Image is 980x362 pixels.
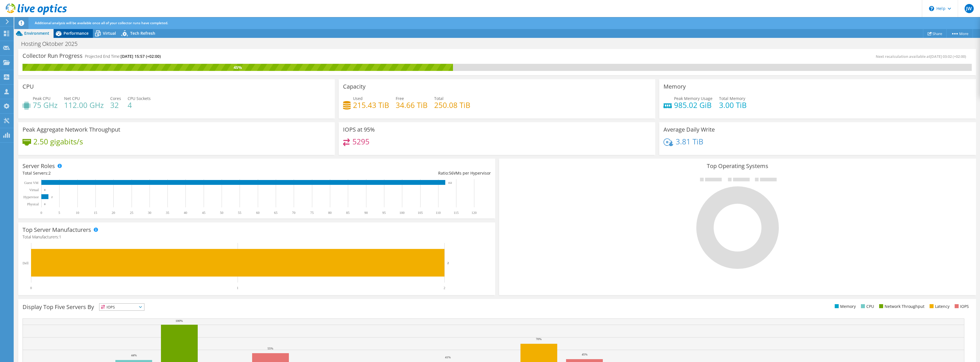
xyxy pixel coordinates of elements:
text: Physical [27,202,39,206]
li: Network Throughput [878,303,924,310]
text: 10 [76,211,79,215]
a: More [946,29,973,38]
h3: Capacity [343,83,366,90]
span: Peak Memory Usage [674,96,712,101]
text: 30 [148,211,151,215]
span: Tech Refresh [130,30,155,36]
text: 2 [51,196,53,199]
h4: 32 [110,102,121,108]
h3: IOPS at 95% [343,126,375,133]
li: Memory [833,303,856,310]
span: Free [396,96,404,101]
text: 105 [418,211,423,215]
text: 2 [447,261,449,265]
text: 70% [536,337,542,341]
span: IOPS [99,304,144,310]
span: CPU Sockets [128,96,151,101]
span: Virtual [103,30,116,36]
text: 95 [382,211,386,215]
li: CPU [859,303,874,310]
h3: Average Daily Write [663,126,715,133]
h4: 112.00 GHz [64,102,104,108]
text: 70 [292,211,295,215]
span: 2 [48,170,51,176]
text: 0 [44,189,46,191]
div: Ratio: VMs per Hypervisor [257,170,491,176]
h4: Projected End Time: [85,53,161,60]
span: Peak CPU [33,96,50,101]
text: 80 [328,211,332,215]
text: 25 [130,211,133,215]
text: 100 [399,211,405,215]
text: 0 [40,211,42,215]
span: 1 [59,234,61,240]
h3: Memory [663,83,686,90]
text: 15 [94,211,97,215]
h4: 75 GHz [33,102,58,108]
span: [DATE] 03:02 (+02:00) [930,54,966,59]
text: 115 [454,211,459,215]
span: Next recalculation available at [876,54,969,59]
li: IOPS [953,303,969,310]
text: 45 [202,211,205,215]
text: Hypervisor [23,195,39,199]
h3: CPU [23,83,34,90]
text: 20 [112,211,115,215]
span: Net CPU [64,96,80,101]
text: 44% [131,353,137,357]
div: 45% [23,64,453,71]
text: 85 [346,211,350,215]
span: Performance [64,30,89,36]
text: 60 [256,211,260,215]
span: Total [434,96,444,101]
span: Total Memory [719,96,745,101]
h4: 250.08 TiB [434,102,470,108]
h1: Hosting Oktober 2025 [19,41,86,47]
li: Latency [928,303,950,310]
h4: 215.43 TiB [353,102,389,108]
h3: Top Server Manufacturers [23,227,91,233]
text: 1 [237,286,238,290]
text: 120 [471,211,477,215]
h4: 3.81 TiB [676,138,703,145]
h4: 3.00 TiB [719,102,747,108]
text: 90 [364,211,368,215]
span: Used [353,96,363,101]
text: Dell [23,261,28,265]
text: 112 [448,181,452,184]
h3: Server Roles [23,163,55,169]
h4: 34.66 TiB [396,102,428,108]
a: Share [923,29,947,38]
span: Additional analysis will be available once all of your collector runs have completed. [35,21,168,25]
text: 100% [175,319,183,322]
h3: Peak Aggregate Network Throughput [23,126,120,133]
span: [DATE] 15:57 (+02:00) [121,54,161,59]
text: 45% [582,353,587,356]
text: 40 [184,211,187,215]
text: 55 [238,211,241,215]
text: 2 [444,286,445,290]
text: 55% [268,347,273,350]
text: 50 [220,211,223,215]
h4: 985.02 GiB [674,102,712,108]
text: 35 [166,211,169,215]
div: Total Servers: [23,170,257,176]
h4: 4 [128,102,151,108]
text: 41% [445,355,451,359]
text: 75 [310,211,314,215]
text: 5 [58,211,60,215]
h3: Top Operating Systems [503,163,972,169]
text: Guest VM [24,181,38,185]
span: Cores [110,96,121,101]
span: JW [965,4,974,13]
h4: Total Manufacturers: [23,234,491,240]
text: 0 [30,286,32,290]
span: 56 [449,170,454,176]
text: Virtual [29,188,39,192]
text: 0 [44,203,46,206]
h4: 2.50 gigabits/s [33,138,83,145]
svg: \n [929,6,934,11]
text: 65 [274,211,277,215]
span: Environment [24,30,49,36]
h4: 5295 [352,138,369,145]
